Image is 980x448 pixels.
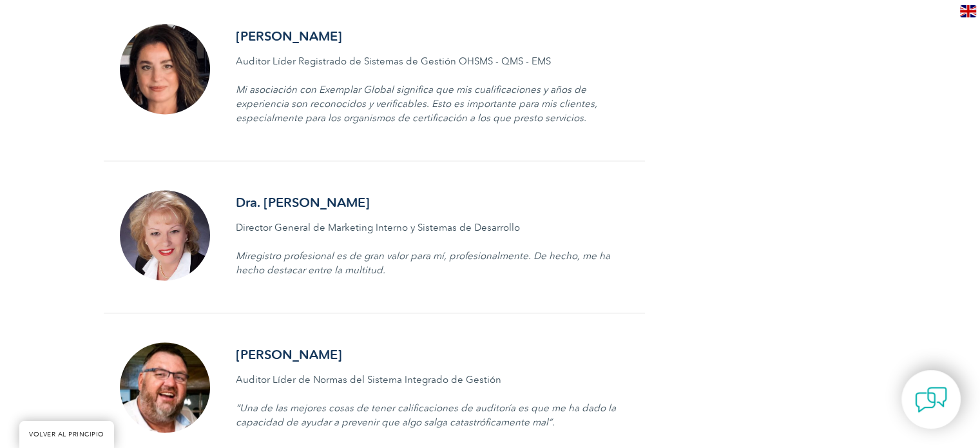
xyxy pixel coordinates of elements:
[548,416,552,428] font: ”
[236,250,610,276] font: registro profesional es de gran valor para mí, profesionalmente. De hecho, me ha hecho destacar e...
[236,195,370,210] font: Dra. [PERSON_NAME]
[236,374,501,385] font: Auditor Líder de Normas del Sistema Integrado de Gestión
[915,384,947,416] img: contact-chat.png
[236,250,247,262] font: Mi
[236,402,616,428] font: Una de las mejores cosas de tener calificaciones de auditoría es que me ha dado la capacidad de a...
[552,416,555,428] font: .
[19,421,114,448] a: VOLVER AL PRINCIPIO
[236,222,520,233] font: Director General de Marketing Interno y Sistemas de Desarrollo
[236,84,597,124] font: Mi asociación con Exemplar Global significa que mis cualificaciones y años de experiencia son rec...
[29,431,104,438] font: VOLVER AL PRINCIPIO
[960,5,976,17] img: en
[236,28,342,44] font: [PERSON_NAME]
[236,402,240,414] font: “
[236,55,551,67] font: Auditor Líder Registrado de Sistemas de Gestión OHSMS - QMS - EMS
[236,347,342,362] font: [PERSON_NAME]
